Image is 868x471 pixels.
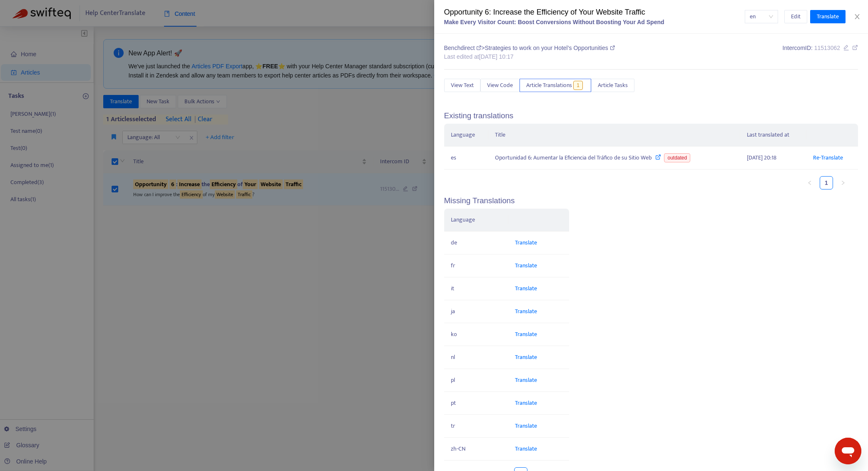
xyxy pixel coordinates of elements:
button: Article Tasks [591,79,634,92]
td: pl [444,369,508,392]
span: View Code [487,81,513,90]
td: it [444,277,508,300]
div: Oportunidad 6: Aumentar la Eficiencia del Tráfico de su Sitio Web [495,153,734,162]
button: left [803,176,816,189]
button: Edit [784,10,807,23]
span: Article Translations [526,81,572,90]
a: Translate [515,238,537,247]
button: View Code [480,79,520,92]
a: Re-Translate [813,153,843,162]
button: right [836,176,850,189]
span: View Text [451,81,474,90]
td: zh-CN [444,438,508,461]
td: [DATE] 20:18 [740,147,806,169]
h5: Missing Translations [444,196,858,206]
div: Opportunity 6: Increase the Efficiency of Your Website Traffic [444,7,745,18]
th: Language [444,124,489,147]
span: 11513062 [814,45,840,51]
span: Translate [817,12,839,21]
iframe: Button to launch messaging window [835,438,861,464]
a: Translate [515,329,537,339]
a: Translate [515,352,537,362]
button: Translate [810,10,846,23]
a: Translate [515,375,537,385]
span: Edit [791,12,801,21]
a: Translate [515,421,537,431]
span: left [807,180,812,185]
span: 1 [573,81,583,90]
td: ko [444,323,508,346]
a: 1 [820,177,833,189]
span: Article Tasks [598,81,628,90]
span: en [750,10,773,23]
span: close [854,13,861,20]
td: fr [444,254,508,277]
td: pt [444,392,508,415]
a: Translate [515,444,537,454]
button: View Text [444,79,480,92]
a: Translate [515,307,537,316]
td: tr [444,415,508,438]
th: Title [488,124,740,147]
a: Translate [515,284,537,293]
td: nl [444,346,508,369]
li: 1 [820,176,833,189]
td: de [444,232,508,254]
a: Translate [515,261,537,270]
span: right [841,180,846,185]
li: Next Page [836,176,850,189]
td: ja [444,300,508,323]
h5: Existing translations [444,111,858,121]
div: Make Every Visitor Count: Boost Conversions Without Boosting Your Ad Spend [444,18,745,27]
li: Previous Page [803,176,816,189]
span: Benchdirect > [444,45,485,51]
button: Article Translations1 [520,79,591,92]
span: Strategies to work on your Hotel’s Opportunities [485,45,615,51]
th: Last translated at [740,124,806,147]
button: Close [851,13,863,21]
div: Last edited at [DATE] 10:17 [444,52,615,61]
span: outdated [664,153,690,162]
div: Intercom ID: [783,44,858,61]
a: Translate [515,398,537,408]
td: es [444,147,489,169]
th: Language [444,209,508,232]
